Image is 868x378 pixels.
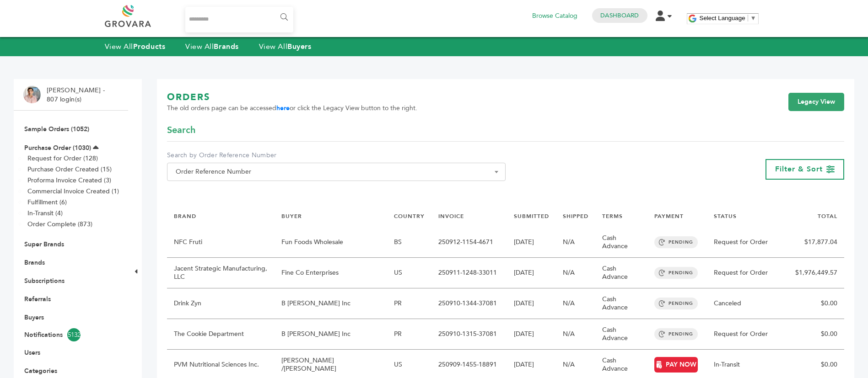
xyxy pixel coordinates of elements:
[602,213,623,220] a: TERMS
[185,42,239,52] a: View AllBrands
[818,213,837,220] a: TOTAL
[507,227,556,258] td: [DATE]
[556,319,595,350] td: N/A
[24,313,44,322] a: Buyers
[167,104,417,113] span: The old orders page can be accessed or click the Legacy View button to the right.
[387,288,431,319] td: PR
[788,93,844,111] a: Legacy View
[67,328,81,341] span: 5132
[167,163,506,181] span: Order Reference Number
[654,236,698,248] span: PENDING
[654,213,684,220] a: PAYMENT
[275,319,387,350] td: B [PERSON_NAME] Inc
[654,298,698,309] span: PENDING
[287,42,311,52] strong: Buyers
[654,357,698,373] a: PAY NOW
[167,227,275,258] td: NFC Fruti
[556,227,595,258] td: N/A
[281,213,302,220] a: BUYER
[788,227,844,258] td: $17,877.04
[27,220,92,229] a: Order Complete (873)
[387,319,431,350] td: PR
[214,42,238,52] strong: Brands
[595,288,647,319] td: Cash Advance
[707,227,788,258] td: Request for Order
[600,11,639,20] a: Dashboard
[595,227,647,258] td: Cash Advance
[24,295,51,303] a: Referrals
[714,213,737,220] a: STATUS
[438,213,464,220] a: INVOICE
[387,258,431,288] td: US
[24,277,65,285] a: Subscriptions
[775,164,823,174] span: Filter & Sort
[556,258,595,288] td: N/A
[24,328,118,341] a: Notifications5132
[707,319,788,350] td: Request for Order
[27,154,98,163] a: Request for Order (128)
[275,227,387,258] td: Fun Foods Wholesale
[563,213,588,220] a: SHIPPED
[27,165,112,174] a: Purchase Order Created (15)
[24,125,89,133] a: Sample Orders (1052)
[750,15,756,21] span: ▼
[700,15,756,21] a: Select Language​
[431,319,507,350] td: 250910-1315-37081
[167,91,417,104] h1: ORDERS
[507,319,556,350] td: [DATE]
[174,213,196,220] a: BRAND
[167,288,275,319] td: Drink Zyn
[133,42,165,52] strong: Products
[24,348,40,357] a: Users
[507,288,556,319] td: [DATE]
[431,288,507,319] td: 250910-1344-37081
[24,258,45,267] a: Brands
[707,258,788,288] td: Request for Order
[788,288,844,319] td: $0.00
[788,258,844,288] td: $1,976,449.57
[105,42,166,52] a: View AllProducts
[172,165,501,178] span: Order Reference Number
[387,227,431,258] td: BS
[431,227,507,258] td: 250912-1154-4671
[24,240,64,249] a: Super Brands
[24,367,57,375] a: Categories
[654,267,698,279] span: PENDING
[276,104,290,112] a: here
[514,213,549,220] a: SUBMITTED
[275,288,387,319] td: B [PERSON_NAME] Inc
[707,288,788,319] td: Canceled
[700,15,745,21] span: Select Language
[431,258,507,288] td: 250911-1248-33011
[788,319,844,350] td: $0.00
[167,151,506,160] label: Search by Order Reference Number
[27,187,119,196] a: Commercial Invoice Created (1)
[185,7,294,32] input: Search...
[556,288,595,319] td: N/A
[27,209,63,218] a: In-Transit (4)
[595,258,647,288] td: Cash Advance
[167,124,195,137] span: Search
[27,176,111,185] a: Proforma Invoice Created (3)
[167,258,275,288] td: Jacent Strategic Manufacturing, LLC
[595,319,647,350] td: Cash Advance
[394,213,425,220] a: COUNTRY
[259,42,312,52] a: View AllBuyers
[532,11,577,21] a: Browse Catalog
[167,319,275,350] td: The Cookie Department
[654,328,698,340] span: PENDING
[27,198,67,207] a: Fulfillment (6)
[24,144,91,152] a: Purchase Order (1030)
[47,86,107,104] li: [PERSON_NAME] - 807 login(s)
[507,258,556,288] td: [DATE]
[275,258,387,288] td: Fine Co Enterprises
